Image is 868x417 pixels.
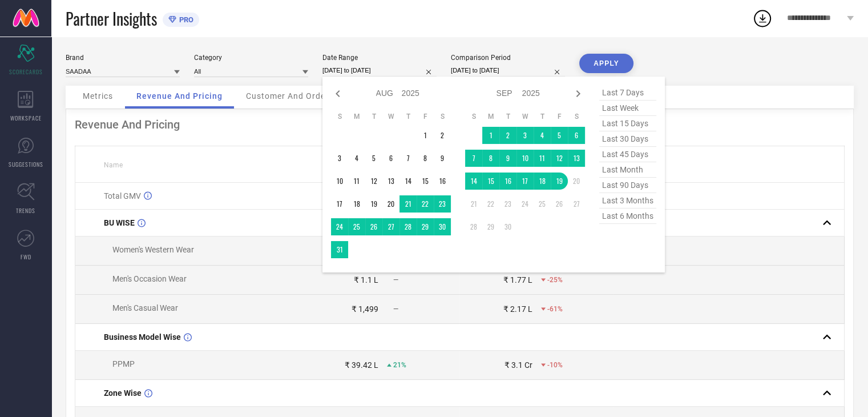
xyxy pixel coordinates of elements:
[382,195,399,212] td: Wed Aug 20 2025
[331,195,348,212] td: Sun Aug 17 2025
[534,150,551,167] td: Thu Sep 11 2025
[348,195,365,212] td: Mon Aug 18 2025
[136,91,223,101] span: Revenue And Pricing
[104,161,123,169] span: Name
[322,65,437,77] input: Select date range
[465,150,482,167] td: Sun Sep 07 2025
[104,218,135,227] span: BU WISE
[417,218,434,235] td: Fri Aug 29 2025
[365,195,382,212] td: Tue Aug 19 2025
[482,112,499,121] th: Monday
[465,112,482,121] th: Sunday
[331,218,348,235] td: Sun Aug 24 2025
[503,304,532,314] div: ₹ 2.17 L
[599,147,656,162] span: last 45 days
[348,150,365,167] td: Mon Aug 04 2025
[451,54,565,62] div: Comparison Period
[551,195,568,212] td: Fri Sep 26 2025
[331,173,348,190] td: Sun Aug 10 2025
[354,275,378,284] div: ₹ 1.1 L
[451,65,565,77] input: Select comparison period
[599,131,656,147] span: last 30 days
[434,195,451,212] td: Sat Aug 23 2025
[176,15,193,24] span: PRO
[365,218,382,235] td: Tue Aug 26 2025
[547,361,563,369] span: -10%
[16,206,35,215] span: TRENDS
[399,218,417,235] td: Thu Aug 28 2025
[434,150,451,167] td: Sat Aug 09 2025
[516,127,534,144] td: Wed Sep 03 2025
[534,173,551,190] td: Thu Sep 18 2025
[352,304,378,314] div: ₹ 1,499
[499,218,516,235] td: Tue Sep 30 2025
[417,127,434,144] td: Fri Aug 01 2025
[547,276,563,284] span: -25%
[66,7,157,30] span: Partner Insights
[9,160,43,169] span: SUGGESTIONS
[75,118,845,131] div: Revenue And Pricing
[499,112,516,121] th: Tuesday
[322,54,437,62] div: Date Range
[568,195,585,212] td: Sat Sep 27 2025
[551,127,568,144] td: Fri Sep 05 2025
[482,173,499,190] td: Mon Sep 15 2025
[399,150,417,167] td: Thu Aug 07 2025
[568,112,585,121] th: Saturday
[551,112,568,121] th: Friday
[83,91,113,101] span: Metrics
[112,245,194,254] span: Women's Western Wear
[399,173,417,190] td: Thu Aug 14 2025
[246,91,333,101] span: Customer And Orders
[104,191,141,201] span: Total GMV
[331,112,348,121] th: Sunday
[104,388,142,398] span: Zone Wise
[599,193,656,209] span: last 3 months
[365,173,382,190] td: Tue Aug 12 2025
[465,173,482,190] td: Sun Sep 14 2025
[434,127,451,144] td: Sat Aug 02 2025
[516,150,534,167] td: Wed Sep 10 2025
[579,54,633,73] button: APPLY
[482,150,499,167] td: Mon Sep 08 2025
[393,276,398,284] span: —
[599,178,656,193] span: last 90 days
[382,112,399,121] th: Wednesday
[434,112,451,121] th: Saturday
[534,195,551,212] td: Thu Sep 25 2025
[417,195,434,212] td: Fri Aug 22 2025
[571,87,585,101] div: Next month
[365,150,382,167] td: Tue Aug 05 2025
[331,150,348,167] td: Sun Aug 03 2025
[499,127,516,144] td: Tue Sep 02 2025
[534,112,551,121] th: Thursday
[434,173,451,190] td: Sat Aug 16 2025
[599,101,656,116] span: last week
[516,112,534,121] th: Wednesday
[752,8,773,29] div: Open download list
[417,173,434,190] td: Fri Aug 15 2025
[547,305,563,313] span: -61%
[551,150,568,167] td: Fri Sep 12 2025
[417,150,434,167] td: Fri Aug 08 2025
[465,195,482,212] td: Sun Sep 21 2025
[499,150,516,167] td: Tue Sep 09 2025
[465,218,482,235] td: Sun Sep 28 2025
[112,303,178,312] span: Men's Casual Wear
[331,87,345,101] div: Previous month
[499,173,516,190] td: Tue Sep 16 2025
[599,85,656,101] span: last 7 days
[382,173,399,190] td: Wed Aug 13 2025
[599,209,656,224] span: last 6 months
[393,305,398,313] span: —
[348,173,365,190] td: Mon Aug 11 2025
[516,173,534,190] td: Wed Sep 17 2025
[417,112,434,121] th: Friday
[399,195,417,212] td: Thu Aug 21 2025
[112,274,187,283] span: Men's Occasion Wear
[21,252,31,261] span: FWD
[516,195,534,212] td: Wed Sep 24 2025
[194,54,308,62] div: Category
[112,359,135,368] span: PPMP
[568,150,585,167] td: Sat Sep 13 2025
